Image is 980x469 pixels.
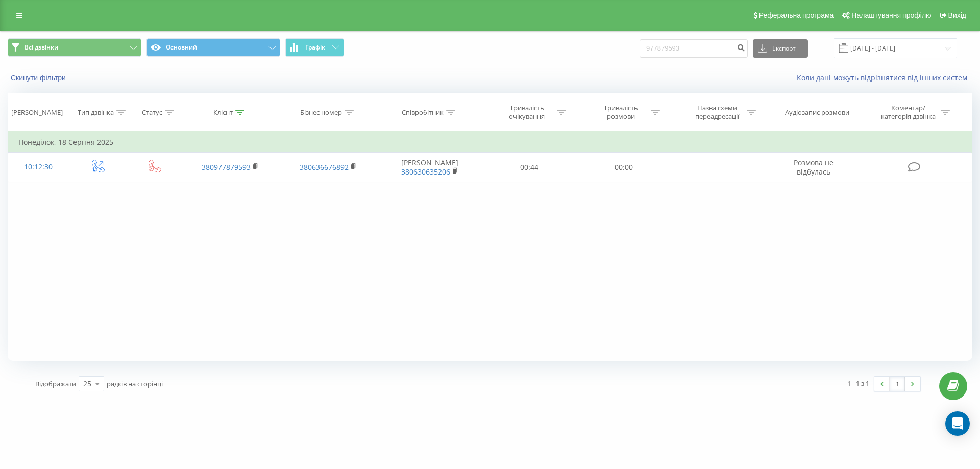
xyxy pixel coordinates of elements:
a: 1 [890,377,905,391]
input: Пошук за номером [640,39,748,58]
div: Аудіозапис розмови [785,108,849,117]
td: [PERSON_NAME] [377,153,482,182]
button: Всі дзвінки [8,38,141,57]
a: 380977879593 [202,162,251,172]
button: Графік [285,38,344,57]
span: Реферальна програма [759,11,834,19]
div: Клієнт [213,108,233,117]
span: рядків на сторінці [107,379,163,388]
div: [PERSON_NAME] [11,108,63,117]
button: Скинути фільтри [8,73,71,82]
div: Open Intercom Messenger [945,411,970,436]
a: Коли дані можуть відрізнятися вiд інших систем [797,72,972,82]
div: Тривалість очікування [500,104,554,121]
span: Графік [305,44,325,51]
div: Статус [142,108,162,117]
a: 380630635206 [401,167,450,177]
div: Тип дзвінка [78,108,114,117]
button: Експорт [753,39,808,58]
div: 25 [83,379,91,389]
span: Налаштування профілю [851,11,931,19]
a: 380636676892 [300,162,349,172]
span: Відображати [35,379,76,388]
div: Коментар/категорія дзвінка [878,104,938,121]
button: Основний [146,38,280,57]
span: Вихід [948,11,966,19]
div: Співробітник [402,108,444,117]
div: Назва схеми переадресації [690,104,744,121]
td: 00:44 [482,153,576,182]
div: 10:12:30 [18,157,58,177]
div: Тривалість розмови [594,104,648,121]
td: Понеділок, 18 Серпня 2025 [8,132,972,153]
div: 1 - 1 з 1 [847,378,869,388]
div: Бізнес номер [300,108,342,117]
span: Розмова не відбулась [794,158,834,177]
td: 00:00 [576,153,670,182]
span: Всі дзвінки [24,43,58,52]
